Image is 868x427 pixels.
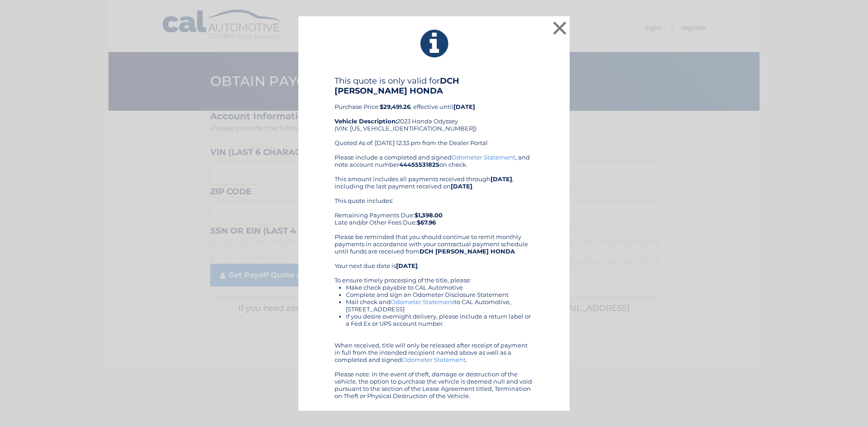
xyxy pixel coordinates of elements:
li: Mail check and to CAL Automotive, [STREET_ADDRESS] [346,298,533,313]
li: If you desire overnight delivery, please include a return label or a Fed Ex or UPS account number. [346,313,533,327]
div: Purchase Price: , effective until 2023 Honda Odyssey (VIN: [US_VEHICLE_IDENTIFICATION_NUMBER]) Qu... [335,76,533,154]
strong: Vehicle Description: [335,117,397,125]
b: $1,398.00 [415,211,443,219]
a: Odometer Statement [402,356,466,363]
b: [DATE] [491,175,512,183]
b: [DATE] [451,183,472,190]
b: DCH [PERSON_NAME] HONDA [335,76,459,96]
a: Odometer Statement [391,298,454,305]
b: [DATE] [453,103,475,110]
b: $29,491.26 [380,103,410,110]
a: Odometer Statement [452,154,515,161]
li: Make check payable to CAL Automotive [346,284,533,291]
button: × [551,19,569,37]
div: Please include a completed and signed , and note account number on check. This amount includes al... [335,154,533,399]
h4: This quote is only valid for [335,76,533,96]
b: $67.96 [417,219,436,226]
li: Complete and sign an Odometer Disclosure Statement [346,291,533,298]
b: [DATE] [396,262,418,269]
b: DCH [PERSON_NAME] HONDA [420,248,515,255]
div: This quote includes: Remaining Payments Due: Late and/or Other Fees Due: [335,197,533,226]
b: 44455531825 [399,161,439,168]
